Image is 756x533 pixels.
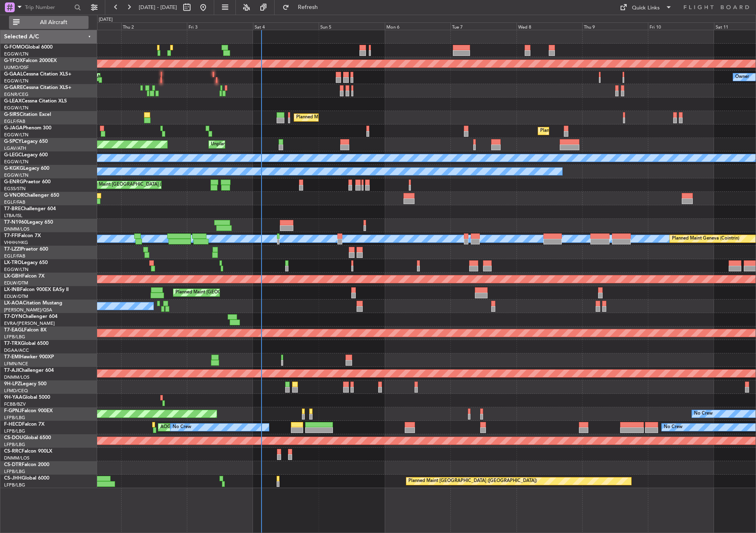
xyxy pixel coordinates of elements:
[4,180,23,184] span: G-ENRG
[4,382,47,386] a: 9H-LPZLegacy 500
[4,422,44,427] a: F-HECDFalcon 7X
[664,421,683,433] div: No Crew
[4,374,29,380] a: DNMM/LOS
[4,388,28,394] a: LFMD/CEQ
[4,240,28,246] a: VHHH/HKG
[4,449,52,454] a: CS-RRCFalcon 900LX
[4,280,28,286] a: EDLW/DTM
[4,58,23,63] span: G-YFOX
[4,274,22,279] span: LX-GBH
[4,442,25,448] a: LFPB/LBG
[4,159,29,165] a: EGGW/LTN
[4,401,26,407] a: FCBB/BZV
[4,301,62,306] a: LX-AOACitation Mustang
[21,20,86,25] span: All Aircraft
[582,22,648,30] div: Thu 9
[4,186,26,192] a: EGSS/STN
[4,320,55,326] a: EVRA/[PERSON_NAME]
[175,286,253,299] div: Planned Maint [GEOGRAPHIC_DATA]
[173,421,191,433] div: No Crew
[291,4,325,10] span: Refresh
[408,475,537,487] div: Planned Maint [GEOGRAPHIC_DATA] ([GEOGRAPHIC_DATA])
[4,415,25,421] a: LFPB/LBG
[319,22,384,30] div: Sun 5
[4,347,29,353] a: DGAA/ACC
[4,307,52,313] a: [PERSON_NAME]/QSA
[4,435,23,440] span: CS-DOU
[4,314,22,319] span: T7-DYN
[4,395,22,400] span: 9H-YAA
[4,247,21,252] span: T7-LZZI
[4,355,20,360] span: T7-EMI
[4,455,29,461] a: DNMM/LOS
[4,166,49,171] a: G-KGKGLegacy 600
[4,145,26,151] a: LGAV/ATH
[4,45,53,50] a: G-FOMOGlobal 6000
[632,4,660,12] div: Quick Links
[4,287,20,292] span: LX-INB
[4,247,48,252] a: T7-LZZIPraetor 600
[4,105,29,111] a: EGGW/LTN
[4,64,29,71] a: UUMO/OSF
[4,78,29,84] a: EGGW/LTN
[99,16,113,23] div: [DATE]
[4,213,22,219] a: LTBA/ISL
[4,482,25,488] a: LFPB/LBG
[4,293,28,300] a: EDLW/DTM
[4,476,49,481] a: CS-JHHGlobal 6000
[4,153,48,158] a: G-LEGCLegacy 600
[4,328,24,333] span: T7-EAGL
[694,408,713,420] div: No Crew
[4,58,57,63] a: G-YFOXFalcon 2000EX
[4,172,29,178] a: EGGW/LTN
[4,382,20,386] span: 9H-LPZ
[735,71,749,83] div: Owner
[4,368,54,373] a: T7-AJIChallenger 604
[4,220,27,225] span: T7-N1960
[385,22,450,30] div: Mon 6
[4,462,22,467] span: CS-DTR
[4,132,29,138] a: EGGW/LTN
[211,138,295,151] div: Unplanned Maint [GEOGRAPHIC_DATA]
[4,253,25,259] a: EGLF/FAB
[4,287,69,292] a: LX-INBFalcon 900EX EASy II
[648,22,714,30] div: Fri 10
[540,125,669,137] div: Planned Maint [GEOGRAPHIC_DATA] ([GEOGRAPHIC_DATA])
[4,126,23,131] span: G-JAGA
[4,51,29,57] a: EGGW/LTN
[4,72,23,77] span: G-GAAL
[4,274,44,279] a: LX-GBHFalcon 7X
[4,233,41,238] a: T7-FFIFalcon 7X
[4,126,51,131] a: G-JAGAPhenom 300
[4,207,21,211] span: T7-BRE
[4,449,22,454] span: CS-RRC
[517,22,582,30] div: Wed 8
[4,91,29,98] a: EGNR/CEG
[4,199,25,205] a: EGLF/FAB
[616,1,676,14] button: Quick Links
[4,99,67,104] a: G-LEAXCessna Citation XLS
[160,421,246,433] div: AOG Maint Paris ([GEOGRAPHIC_DATA])
[4,193,59,198] a: G-VNORChallenger 650
[4,355,54,360] a: T7-EMIHawker 900XP
[4,112,51,117] a: G-SIRSCitation Excel
[4,301,23,306] span: LX-AOA
[4,361,28,367] a: LFMN/NCE
[4,220,53,225] a: T7-N1960Legacy 650
[81,179,209,191] div: Planned Maint [GEOGRAPHIC_DATA] ([GEOGRAPHIC_DATA])
[187,22,253,30] div: Fri 3
[4,260,48,265] a: LX-TROLegacy 650
[4,139,22,144] span: G-SPCY
[4,139,48,144] a: G-SPCYLegacy 650
[4,469,25,475] a: LFPB/LBG
[4,266,29,273] a: EGGW/LTN
[4,72,71,77] a: G-GAALCessna Citation XLS+
[121,22,187,30] div: Thu 2
[9,16,89,29] button: All Aircraft
[4,118,25,124] a: EGLF/FAB
[4,166,23,171] span: G-KGKG
[4,368,19,373] span: T7-AJI
[4,153,22,158] span: G-LEGC
[4,428,25,434] a: LFPB/LBG
[4,99,22,104] span: G-LEAX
